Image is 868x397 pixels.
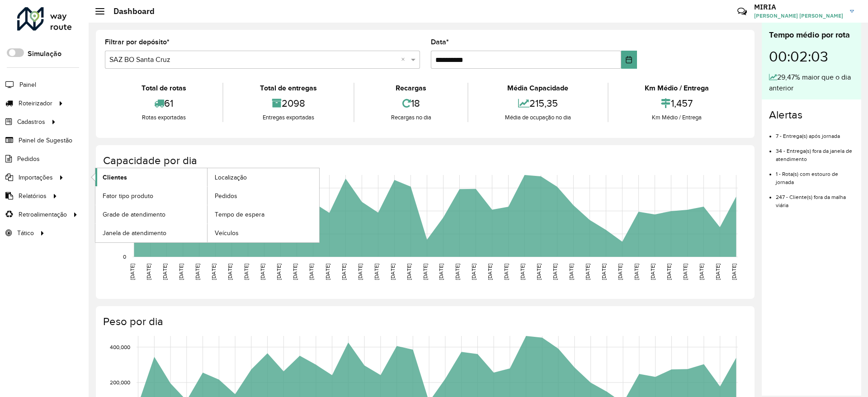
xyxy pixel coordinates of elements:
[103,154,745,167] h4: Capacidade por dia
[621,51,637,69] button: Choose Date
[666,264,672,280] text: [DATE]
[357,83,465,94] div: Recargas
[129,264,135,280] text: [DATE]
[208,168,319,186] a: Localização
[769,72,854,94] div: 29,47% maior que o dia anterior
[471,94,605,113] div: 215,35
[19,80,36,90] span: Painel
[633,264,639,280] text: [DATE]
[211,264,217,280] text: [DATE]
[776,186,854,209] li: 247 - Cliente(s) fora da malha viária
[19,173,53,182] span: Importações
[146,264,151,280] text: [DATE]
[754,12,843,20] span: [PERSON_NAME] [PERSON_NAME]
[536,264,542,280] text: [DATE]
[732,2,752,21] a: Contato Rápido
[552,264,558,280] text: [DATE]
[431,37,449,47] label: Data
[769,109,854,122] h4: Alertas
[503,264,509,280] text: [DATE]
[208,205,319,223] a: Tempo de espera
[276,264,282,280] text: [DATE]
[19,210,67,219] span: Retroalimentação
[110,344,130,350] text: 400,000
[215,210,264,219] span: Tempo de espera
[243,264,249,280] text: [DATE]
[103,191,153,201] span: Fator tipo produto
[178,264,184,280] text: [DATE]
[123,254,126,260] text: 0
[103,315,745,328] h4: Peso por dia
[107,94,220,113] div: 61
[422,264,428,280] text: [DATE]
[292,264,298,280] text: [DATE]
[357,264,363,280] text: [DATE]
[103,173,127,182] span: Clientes
[325,264,330,280] text: [DATE]
[487,264,493,280] text: [DATE]
[406,264,412,280] text: [DATE]
[107,83,220,94] div: Total de rotas
[105,37,170,47] label: Filtrar por depósito
[357,94,465,113] div: 18
[373,264,379,280] text: [DATE]
[104,6,155,16] h2: Dashboard
[226,113,351,122] div: Entregas exportadas
[401,54,409,65] span: Clear all
[208,187,319,205] a: Pedidos
[617,264,623,280] text: [DATE]
[454,264,460,280] text: [DATE]
[769,41,854,72] div: 00:02:03
[357,113,465,122] div: Recargas no dia
[95,168,207,186] a: Clientes
[731,264,737,280] text: [DATE]
[682,264,688,280] text: [DATE]
[107,113,220,122] div: Rotas exportadas
[776,163,854,186] li: 1 - Rota(s) com estouro de jornada
[715,264,721,280] text: [DATE]
[776,140,854,163] li: 34 - Entrega(s) fora da janela de atendimento
[110,379,130,385] text: 200,000
[194,264,200,280] text: [DATE]
[17,117,45,127] span: Cadastros
[568,264,574,280] text: [DATE]
[471,113,605,122] div: Média de ocupação no dia
[19,99,52,108] span: Roteirizador
[95,205,207,223] a: Grade de atendimento
[95,187,207,205] a: Fator tipo produto
[215,228,239,238] span: Veículos
[390,264,396,280] text: [DATE]
[103,228,166,238] span: Janela de atendimento
[215,191,237,201] span: Pedidos
[227,264,233,280] text: [DATE]
[776,125,854,140] li: 7 - Entrega(s) após jornada
[95,224,207,242] a: Janela de atendimento
[215,173,247,182] span: Localização
[471,264,476,280] text: [DATE]
[611,113,743,122] div: Km Médio / Entrega
[769,29,854,41] div: Tempo médio por rota
[103,210,165,219] span: Grade de atendimento
[698,264,704,280] text: [DATE]
[341,264,347,280] text: [DATE]
[19,136,72,145] span: Painel de Sugestão
[28,48,61,59] label: Simulação
[19,191,47,201] span: Relatórios
[519,264,525,280] text: [DATE]
[754,3,843,11] h3: MIRIA
[259,264,265,280] text: [DATE]
[601,264,607,280] text: [DATE]
[471,83,605,94] div: Média Capacidade
[17,154,40,164] span: Pedidos
[611,94,743,113] div: 1,457
[308,264,314,280] text: [DATE]
[438,264,444,280] text: [DATE]
[17,228,34,238] span: Tático
[162,264,168,280] text: [DATE]
[650,264,656,280] text: [DATE]
[226,94,351,113] div: 2098
[208,224,319,242] a: Veículos
[585,264,590,280] text: [DATE]
[611,83,743,94] div: Km Médio / Entrega
[226,83,351,94] div: Total de entregas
